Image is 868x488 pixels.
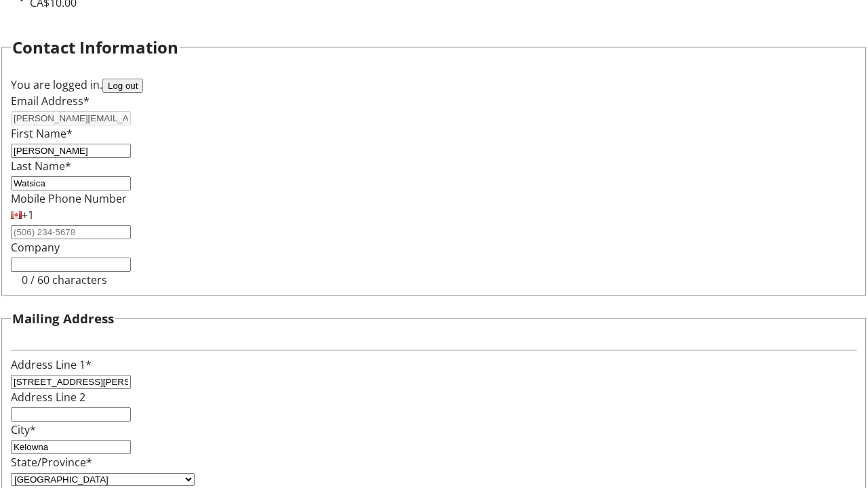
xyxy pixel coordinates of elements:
[22,272,107,287] tr-character-limit: 0 / 60 characters
[11,357,92,372] label: Address Line 1*
[11,191,127,206] label: Mobile Phone Number
[11,159,71,174] label: Last Name*
[11,455,92,470] label: State/Province*
[11,422,36,437] label: City*
[12,309,114,328] h3: Mailing Address
[12,35,178,60] h2: Contact Information
[11,240,60,255] label: Company
[11,126,73,141] label: First Name*
[11,375,131,389] input: Address
[11,390,85,405] label: Address Line 2
[11,225,131,239] input: (506) 234-5678
[11,77,857,93] div: You are logged in.
[102,79,143,93] button: Log out
[11,440,131,454] input: City
[11,94,90,108] label: Email Address*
